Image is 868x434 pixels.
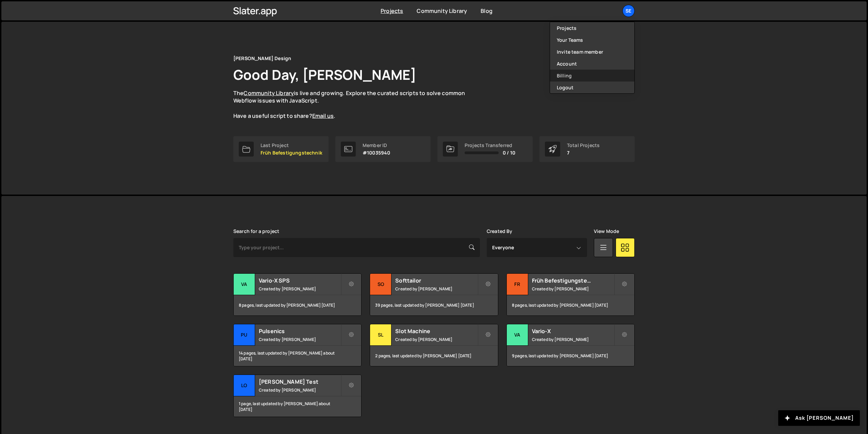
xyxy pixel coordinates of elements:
div: Last Project [261,143,322,148]
a: Va Vario-X SPS Created by [PERSON_NAME] 8 pages, last updated by [PERSON_NAME] [DATE] [233,273,362,316]
div: 8 pages, last updated by [PERSON_NAME] [DATE] [507,295,634,315]
div: Pu [234,324,255,346]
a: Se [622,5,635,17]
a: Last Project Früh Befestigungstechnik [233,136,329,162]
h1: Good Day, [PERSON_NAME] [233,65,416,84]
a: Projects [550,22,634,34]
a: Invite team member [550,46,634,58]
a: Community Library [417,7,467,15]
div: Projects Transferred [465,143,515,148]
div: 14 pages, last updated by [PERSON_NAME] about [DATE] [234,346,361,366]
small: Created by [PERSON_NAME] [259,387,341,393]
button: Ask [PERSON_NAME] [778,410,860,426]
a: Sl Slot Machine Created by [PERSON_NAME] 2 pages, last updated by [PERSON_NAME] [DATE] [370,324,498,366]
div: Fr [507,274,528,295]
div: 2 pages, last updated by [PERSON_NAME] [DATE] [370,346,498,366]
small: Created by [PERSON_NAME] [532,286,614,292]
label: View Mode [594,229,619,234]
a: Your Teams [550,34,634,46]
small: Created by [PERSON_NAME] [395,337,477,342]
p: Früh Befestigungstechnik [261,150,322,156]
div: 8 pages, last updated by [PERSON_NAME] [DATE] [234,295,361,315]
a: Community Library [244,89,294,97]
div: 9 pages, last updated by [PERSON_NAME] [DATE] [507,346,634,366]
div: Va [234,274,255,295]
input: Type your project... [233,238,480,257]
h2: [PERSON_NAME] Test [259,378,341,385]
a: Email us [312,112,334,120]
a: Pu Pulsenics Created by [PERSON_NAME] 14 pages, last updated by [PERSON_NAME] about [DATE] [233,324,362,366]
h2: Vario-X [532,327,614,335]
a: So Softtailor Created by [PERSON_NAME] 39 pages, last updated by [PERSON_NAME] [DATE] [370,273,498,316]
h2: Pulsenics [259,327,341,335]
button: Logout [550,82,634,93]
a: Blog [481,7,493,15]
a: Fr Früh Befestigungstechnik Created by [PERSON_NAME] 8 pages, last updated by [PERSON_NAME] [DATE] [506,273,635,316]
a: Projects [381,7,403,15]
label: Created By [487,229,513,234]
small: Created by [PERSON_NAME] [259,337,341,342]
div: [PERSON_NAME] Design [233,54,291,62]
small: Created by [PERSON_NAME] [259,286,341,292]
small: Created by [PERSON_NAME] [395,286,477,292]
div: Member ID [363,143,390,148]
a: Account [550,58,634,70]
h2: Slot Machine [395,327,477,335]
p: #10035940 [363,150,390,156]
a: Va Vario-X Created by [PERSON_NAME] 9 pages, last updated by [PERSON_NAME] [DATE] [506,324,635,366]
div: 1 page, last updated by [PERSON_NAME] about [DATE] [234,396,361,417]
h2: Vario-X SPS [259,277,341,284]
h2: Früh Befestigungstechnik [532,277,614,284]
div: Total Projects [567,143,600,148]
div: Lo [234,375,255,396]
span: 0 / 10 [503,150,515,156]
h2: Softtailor [395,277,477,284]
a: Billing [550,70,634,82]
label: Search for a project [233,229,279,234]
a: Lo [PERSON_NAME] Test Created by [PERSON_NAME] 1 page, last updated by [PERSON_NAME] about [DATE] [233,375,362,417]
div: Sl [370,324,391,346]
div: So [370,274,391,295]
p: 7 [567,150,600,156]
small: Created by [PERSON_NAME] [532,337,614,342]
p: The is live and growing. Explore the curated scripts to solve common Webflow issues with JavaScri... [233,89,478,120]
div: Va [507,324,528,346]
div: 39 pages, last updated by [PERSON_NAME] [DATE] [370,295,498,315]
